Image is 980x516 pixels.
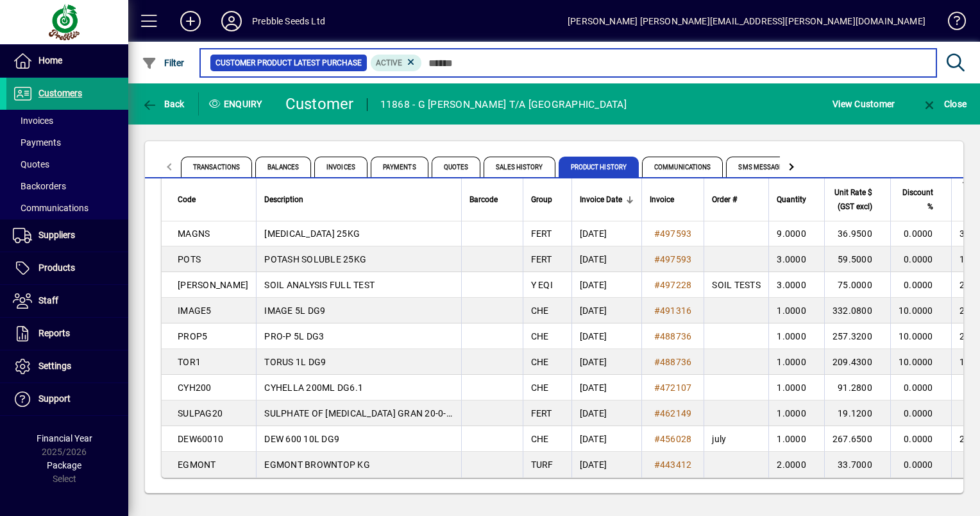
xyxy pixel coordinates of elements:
[178,357,201,367] span: TOR1
[654,254,660,264] span: #
[314,157,367,177] span: Invoices
[890,452,951,477] td: 0.0000
[142,99,185,109] span: Back
[469,193,498,207] span: Barcode
[890,298,951,323] td: 10.0000
[531,193,552,207] span: Group
[654,357,660,367] span: #
[768,221,824,246] td: 9.0000
[650,432,697,446] a: #456028
[6,110,128,132] a: Invoices
[660,408,692,418] span: 462149
[6,197,128,219] a: Communications
[890,272,951,298] td: 0.0000
[178,434,223,444] span: DEW60010
[899,185,933,214] span: Discount %
[660,383,692,393] span: 472107
[650,193,697,207] div: Invoice
[371,55,422,71] mat-chip: Product Activation Status: Active
[264,193,453,207] div: Description
[824,349,890,375] td: 209.4300
[571,246,641,272] td: [DATE]
[376,58,402,67] span: Active
[38,55,62,65] span: Home
[650,329,697,343] a: #488736
[264,460,370,470] span: EGMONT BROWNTOP KG
[6,383,128,415] a: Support
[38,230,75,240] span: Suppliers
[559,157,639,177] span: Product History
[654,434,660,444] span: #
[660,357,692,367] span: 488736
[170,10,211,33] button: Add
[139,92,188,116] button: Back
[264,254,366,264] span: POTASH SOLUBLE 25KG
[178,193,248,207] div: Code
[571,298,641,323] td: [DATE]
[264,280,375,290] span: SOIL ANALYSIS FULL TEST
[580,193,622,207] span: Invoice Date
[13,181,66,191] span: Backorders
[768,323,824,349] td: 1.0000
[824,426,890,452] td: 267.6500
[199,94,276,114] div: Enquiry
[832,94,895,114] span: View Customer
[484,157,555,177] span: Sales History
[6,153,128,175] a: Quotes
[824,221,890,246] td: 36.9500
[832,185,884,214] div: Unit Rate $ (GST excl)
[650,458,697,472] a: #443412
[252,11,325,31] div: Prebble Seeds Ltd
[777,193,806,207] span: Quantity
[890,375,951,400] td: 0.0000
[142,58,185,68] span: Filter
[38,295,58,305] span: Staff
[768,272,824,298] td: 3.0000
[660,280,692,290] span: 497228
[650,381,697,395] a: #472107
[264,228,360,239] span: [MEDICAL_DATA] 25KG
[469,193,514,207] div: Barcode
[824,400,890,426] td: 19.1200
[824,452,890,477] td: 33.7000
[531,460,553,470] span: TURF
[531,383,549,393] span: CHE
[654,228,660,239] span: #
[890,349,951,375] td: 10.0000
[568,11,925,31] div: [PERSON_NAME] [PERSON_NAME][EMAIL_ADDRESS][PERSON_NAME][DOMAIN_NAME]
[178,460,216,470] span: EGMONT
[890,221,951,246] td: 0.0000
[824,375,890,400] td: 91.2800
[531,193,564,207] div: Group
[824,298,890,323] td: 332.0800
[531,434,549,444] span: CHE
[215,56,362,69] span: Customer Product Latest Purchase
[6,252,128,284] a: Products
[580,193,634,207] div: Invoice Date
[650,193,674,207] span: Invoice
[432,157,481,177] span: Quotes
[13,116,53,126] span: Invoices
[38,328,70,338] span: Reports
[380,94,627,115] div: 11868 - G [PERSON_NAME] T/A [GEOGRAPHIC_DATA]
[531,228,552,239] span: FERT
[211,10,252,33] button: Profile
[704,272,768,298] td: SOIL TESTS
[178,280,248,290] span: [PERSON_NAME]
[654,460,660,470] span: #
[264,434,339,444] span: DEW 600 10L DG9
[6,285,128,317] a: Staff
[650,355,697,369] a: #488736
[571,400,641,426] td: [DATE]
[768,452,824,477] td: 2.0000
[768,426,824,452] td: 1.0000
[890,323,951,349] td: 10.0000
[6,45,128,77] a: Home
[264,383,363,393] span: CYHELLA 200ML DG6.1
[181,157,252,177] span: Transactions
[38,262,75,273] span: Products
[178,305,212,316] span: IMAGE5
[650,252,697,266] a: #497593
[178,193,196,207] span: Code
[264,305,325,316] span: IMAGE 5L DG9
